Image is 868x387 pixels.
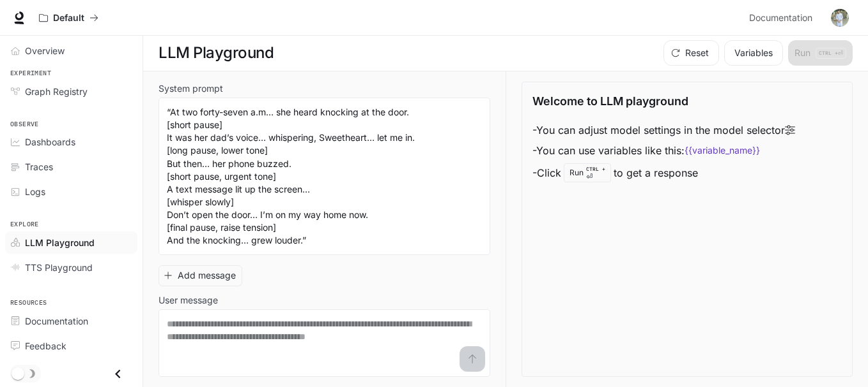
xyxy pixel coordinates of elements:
span: Dashboards [25,135,75,149]
span: Logs [25,185,45,198]
button: Close drawer [104,361,132,387]
span: Overview [25,44,65,57]
p: System prompt [159,84,223,93]
span: Documentation [25,314,88,328]
a: Documentation [5,310,137,332]
button: Add message [159,265,242,286]
button: Variables [724,40,783,66]
li: - You can use variables like this: [532,140,795,161]
span: Graph Registry [25,85,88,98]
span: LLM Playground [25,236,95,249]
img: User avatar [831,9,849,27]
a: Documentation [744,5,822,31]
a: Dashboards [5,131,137,153]
p: Welcome to LLM playground [532,92,688,110]
p: CTRL + [586,165,605,173]
a: Graph Registry [5,80,137,103]
h1: LLM Playground [159,40,274,66]
button: User avatar [827,5,853,31]
span: Feedback [25,339,66,353]
p: User message [159,296,218,305]
code: {{variable_name}} [685,144,760,157]
a: Logs [5,180,137,203]
a: Traces [5,156,137,178]
p: Default [53,13,84,24]
span: Dark mode toggle [12,366,24,380]
div: Run [564,163,611,182]
span: Traces [25,160,53,173]
li: - Click to get a response [532,161,795,185]
a: LLM Playground [5,231,137,254]
span: Documentation [749,10,812,26]
button: All workspaces [33,5,104,31]
li: - You can adjust model settings in the model selector [532,120,795,140]
a: Overview [5,40,137,62]
a: Feedback [5,335,137,357]
p: ⏎ [586,165,605,180]
button: Reset [663,40,719,66]
a: TTS Playground [5,256,137,279]
span: TTS Playground [25,261,93,274]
